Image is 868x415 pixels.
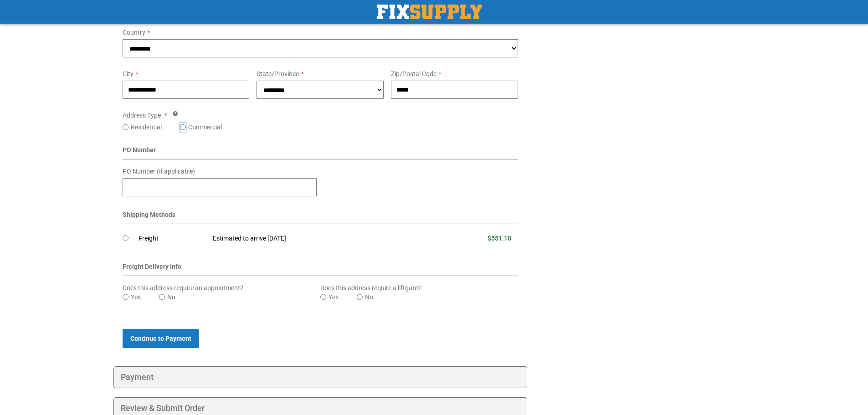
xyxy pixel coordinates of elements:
[320,284,421,292] span: Does this address require a liftgate?
[130,335,191,342] span: Continue to Payment
[188,123,222,132] label: Commercial
[391,70,437,77] span: Zip/Postal Code
[123,112,161,119] span: Address Type
[488,235,511,242] span: $551.10
[167,292,175,302] label: No
[123,329,199,348] button: Continue to Payment
[123,70,134,77] span: City
[123,262,519,276] div: Freight Delivery Info
[329,292,339,302] label: Yes
[123,210,519,224] div: Shipping Methods
[139,229,206,249] td: Freight
[113,366,528,388] div: Payment
[365,292,373,302] label: No
[123,168,195,175] span: PO Number (if applicable)
[206,229,425,249] td: Estimated to arrive [DATE]
[123,29,145,36] span: Country
[257,70,299,77] span: State/Province
[131,123,162,132] label: Residential
[123,284,243,292] span: Does this address require an appointment?
[131,292,141,302] label: Yes
[377,5,482,19] img: Fix Industrial Supply
[123,145,519,159] div: PO Number
[377,5,482,19] a: store logo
